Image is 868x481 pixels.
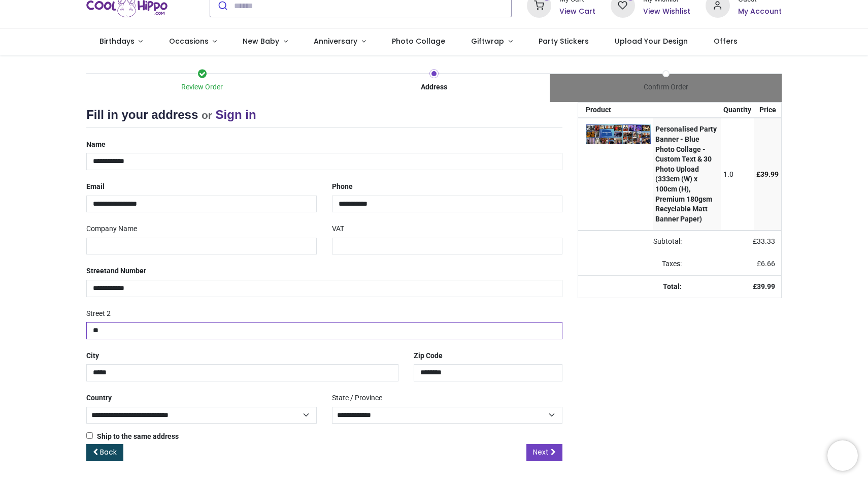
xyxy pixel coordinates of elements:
label: Country [86,390,112,407]
strong: Total: [663,282,682,291]
td: Subtotal: [578,231,688,253]
a: Birthdays [86,28,156,55]
strong: £ [753,282,775,291]
span: Anniversary [314,36,357,46]
span: £ [757,260,775,268]
label: Email [86,178,105,196]
span: and Number [107,267,146,275]
small: or [202,109,212,121]
span: Back [100,447,117,457]
div: Review Order [86,82,318,92]
span: 6.66 [761,260,775,268]
span: Next [533,447,549,457]
span: Fill in your address [86,108,198,121]
span: £ [753,237,775,245]
a: Occasions [156,28,230,55]
div: Confirm Order [550,82,782,92]
span: 39.99 [757,282,775,291]
div: Address [318,82,550,92]
a: My Account [738,7,782,17]
span: £ [756,170,779,178]
label: Name [86,136,106,153]
span: 39.99 [760,170,779,178]
a: Anniversary [301,28,379,55]
span: Giftwrap [471,36,504,46]
span: New Baby [243,36,279,46]
label: Zip Code [414,347,443,365]
label: Phone [332,178,353,196]
span: Upload Your Design [615,36,688,46]
input: Ship to the same address [86,432,93,439]
a: 0 [611,1,635,9]
th: Product [578,103,653,118]
a: Next [526,444,562,461]
label: Street 2 [86,305,111,323]
label: Ship to the same address [86,432,179,442]
span: Photo Collage [392,36,445,46]
span: Birthdays [99,36,135,46]
a: 1 [527,1,551,9]
th: Price [754,103,781,118]
label: State / Province [332,390,382,407]
div: 1.0 [723,170,751,180]
a: Sign in [216,108,256,121]
a: View Wishlist [643,7,690,17]
a: Back [86,444,123,461]
label: VAT [332,220,344,238]
span: Party Stickers [539,36,589,46]
a: New Baby [230,28,301,55]
span: 33.33 [757,237,775,245]
span: Offers [714,36,738,46]
th: Quantity [721,103,754,118]
label: Company Name [86,220,137,238]
a: Giftwrap [458,28,525,55]
img: NgOwFZSEKCv+c1xaEf0ifwQLTzl72fqlPCpzZ33vsBf87QuxNz+1Fy+9Ev2gvLt3Xh1586fnDOECAPO+7qxHzN+oAOArNl5lp... [586,124,651,144]
label: Street [86,263,146,280]
a: View Cart [559,7,595,17]
td: Taxes: [578,253,688,275]
label: City [86,347,99,365]
span: Occasions [169,36,209,46]
iframe: Brevo live chat [827,440,858,471]
strong: Personalised Party Banner - Blue Photo Collage - Custom Text & 30 Photo Upload (333cm (W) x 100cm... [655,125,717,222]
